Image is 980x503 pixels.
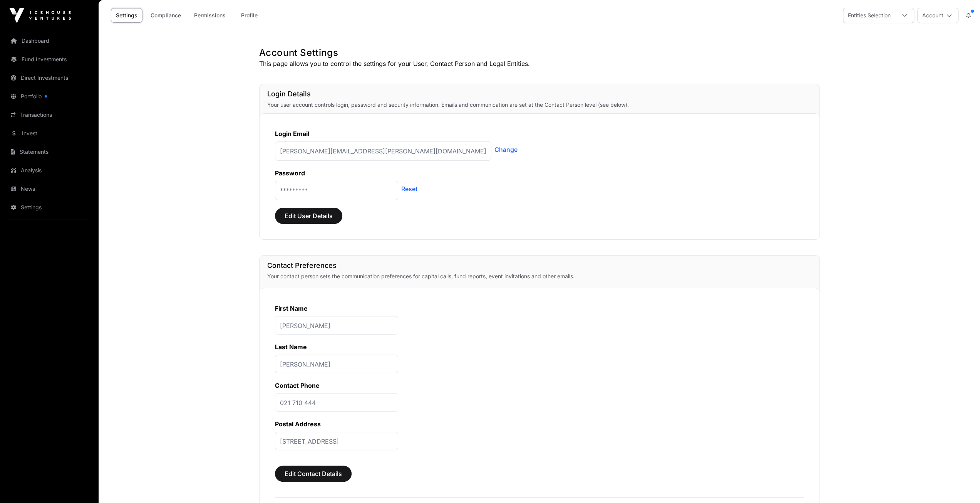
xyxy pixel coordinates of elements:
[941,466,980,503] iframe: Chat Widget
[267,101,812,109] p: Your user account controls login, password and security information. Emails and communication are...
[275,466,352,482] button: Edit Contact Details
[6,199,92,216] a: Settings
[275,130,309,138] label: Login Email
[189,8,231,23] a: Permissions
[259,47,820,59] h1: Account Settings
[267,260,812,271] h1: Contact Preferences
[275,208,342,224] button: Edit User Details
[275,316,398,335] p: [PERSON_NAME]
[6,125,92,142] a: Invest
[275,393,398,412] p: 021 710 444
[6,180,92,197] a: News
[285,211,333,220] span: Edit User Details
[234,8,265,23] a: Profile
[275,355,398,373] p: [PERSON_NAME]
[275,141,491,161] p: [PERSON_NAME][EMAIL_ADDRESS][PERSON_NAME][DOMAIN_NAME]
[146,8,186,23] a: Compliance
[6,51,92,68] a: Fund Investments
[111,8,142,23] a: Settings
[285,469,342,478] span: Edit Contact Details
[494,145,518,154] a: Change
[843,8,895,23] div: Entities Selection
[9,8,71,23] img: Icehouse Ventures Logo
[259,59,820,68] p: This page allows you to control the settings for your User, Contact Person and Legal Entities.
[275,432,398,450] p: [STREET_ADDRESS]
[917,8,958,23] button: Account
[275,382,320,389] label: Contact Phone
[6,88,92,105] a: Portfolio
[267,89,812,99] h1: Login Details
[6,69,92,86] a: Direct Investments
[6,106,92,123] a: Transactions
[275,420,321,428] label: Postal Address
[6,143,92,160] a: Statements
[6,32,92,49] a: Dashboard
[275,169,305,177] label: Password
[401,184,417,193] a: Reset
[267,273,812,280] p: Your contact person sets the communication preferences for capital calls, fund reports, event inv...
[275,304,308,312] label: First Name
[6,162,92,179] a: Analysis
[275,343,307,351] label: Last Name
